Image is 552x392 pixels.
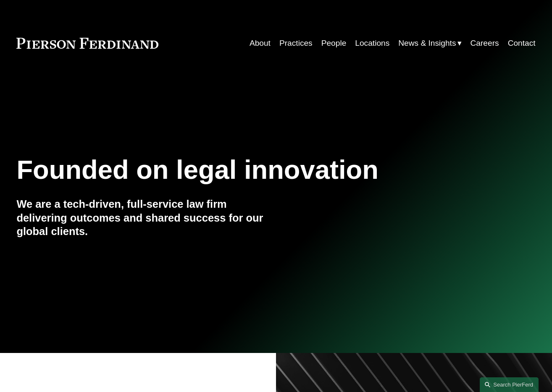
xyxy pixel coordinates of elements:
a: Contact [508,35,536,51]
h4: We are a tech-driven, full-service law firm delivering outcomes and shared success for our global... [16,197,276,238]
h1: Founded on legal innovation [16,154,449,185]
span: News & Insights [398,36,456,50]
a: Locations [355,35,389,51]
a: Careers [471,35,499,51]
a: Search this site [480,377,539,392]
a: About [250,35,271,51]
a: People [321,35,347,51]
a: folder dropdown [398,35,461,51]
a: Practices [279,35,313,51]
